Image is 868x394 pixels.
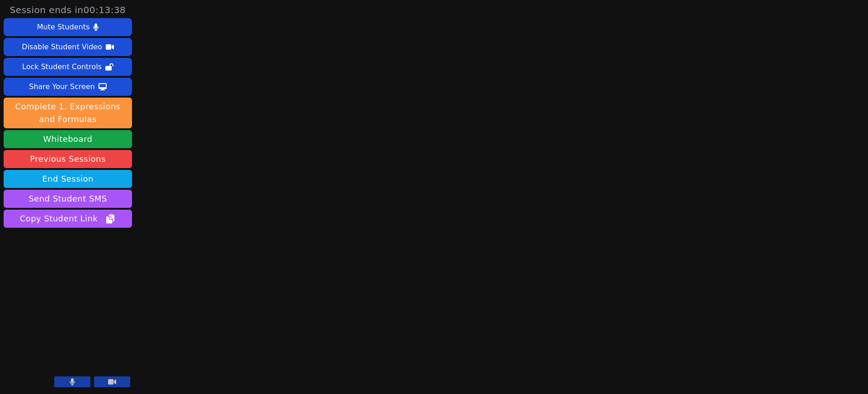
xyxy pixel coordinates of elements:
[20,212,116,225] span: Copy Student Link
[4,170,132,188] button: End Session
[29,80,95,94] div: Share Your Screen
[4,210,132,228] button: Copy Student Link
[4,38,132,56] button: Disable Student Video
[4,58,132,76] button: Lock Student Controls
[4,130,132,148] button: Whiteboard
[10,4,126,16] span: Session ends in
[4,18,132,36] button: Mute Students
[4,150,132,168] a: Previous Sessions
[22,60,102,74] div: Lock Student Controls
[37,20,90,34] div: Mute Students
[4,190,132,208] button: Send Student SMS
[84,5,126,15] time: 00:13:38
[4,98,132,128] button: Complete 1. Expressions and Formulas
[4,78,132,96] button: Share Your Screen
[22,40,102,54] div: Disable Student Video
